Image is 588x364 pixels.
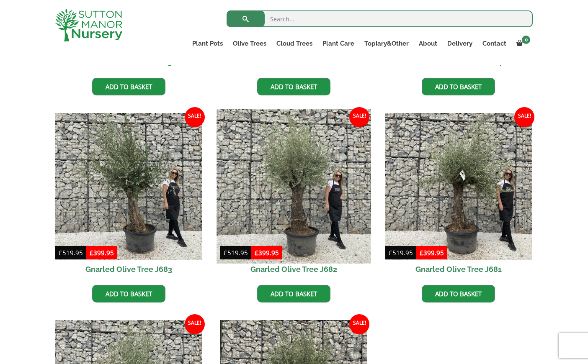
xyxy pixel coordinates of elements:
span: £ [255,249,258,257]
span: £ [389,249,392,257]
a: Add to basket: “Gnarled Olive Tree J684” [422,78,495,95]
span: £ [420,249,423,257]
a: Sale! Gnarled Olive Tree J681 [385,113,532,279]
span: £ [59,249,62,257]
bdi: 519.95 [389,249,413,257]
a: Olive Trees [228,38,271,49]
h2: Gnarled Olive Tree J682 [220,260,367,279]
img: logo [55,8,122,41]
span: Sale! [349,107,369,127]
a: Add to basket: “Gnarled Olive Tree J689” [92,78,165,95]
bdi: 399.95 [255,249,279,257]
a: About [414,38,442,49]
a: Add to basket: “Gnarled Olive Tree J686” [257,78,330,95]
img: Gnarled Olive Tree J682 [217,109,371,263]
bdi: 399.95 [90,249,114,257]
h2: Gnarled Olive Tree J681 [385,260,532,279]
a: Cloud Trees [271,38,317,49]
a: Add to basket: “Gnarled Olive Tree J683” [92,285,165,302]
a: Sale! Gnarled Olive Tree J682 [220,113,367,279]
span: Sale! [185,107,205,127]
a: Add to basket: “Gnarled Olive Tree J681” [422,285,495,302]
img: Gnarled Olive Tree J683 [55,113,202,260]
bdi: 519.95 [59,249,83,257]
img: Gnarled Olive Tree J681 [385,113,532,260]
bdi: 399.95 [420,249,444,257]
span: 0 [522,36,530,44]
a: Plant Care [317,38,359,49]
span: £ [90,249,93,257]
h2: Gnarled Olive Tree J683 [55,260,202,279]
bdi: 519.95 [224,249,248,257]
a: Delivery [442,38,477,49]
a: Sale! Gnarled Olive Tree J683 [55,113,202,279]
span: £ [224,249,227,257]
span: Sale! [349,314,369,334]
span: Sale! [185,314,205,334]
a: Add to basket: “Gnarled Olive Tree J682” [257,285,330,302]
a: Topiary&Other [359,38,414,49]
span: Sale! [514,107,534,127]
input: Search... [227,10,533,27]
a: 0 [511,38,533,49]
a: Plant Pots [187,38,228,49]
a: Contact [477,38,511,49]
